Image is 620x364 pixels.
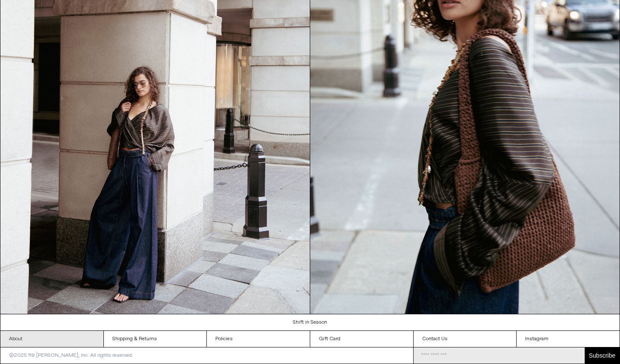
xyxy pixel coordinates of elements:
a: Instagram [517,331,620,347]
button: Subscribe [585,347,620,364]
input: Email Address [414,347,585,364]
a: Shipping & Returns [104,331,207,347]
a: Gift Card [310,331,413,347]
a: Shift in Season [0,314,620,330]
a: Contact Us [414,331,517,347]
p: ©2025 119 [PERSON_NAME], Inc. All rights reserved. [0,347,142,364]
a: About [0,331,103,347]
a: Policies [207,331,310,347]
